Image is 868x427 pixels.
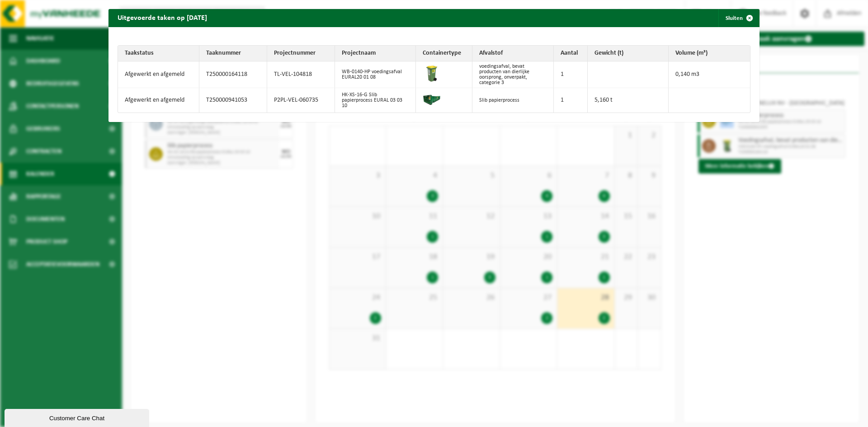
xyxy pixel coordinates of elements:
td: Slib papierprocess [472,88,554,113]
th: Projectnaam [335,46,416,61]
td: voedingsafval, bevat producten van dierlijke oorsprong, onverpakt, categorie 3 [472,61,554,88]
td: 0,140 m3 [669,61,750,88]
td: WB-0140-HP voedingsafval EURAL20 01 08 [335,61,416,88]
td: 5,160 t [588,88,669,113]
th: Taakstatus [118,46,199,61]
img: WB-0140-HPE-GN-50 [423,65,441,83]
td: HK-XS-16-G Slib papierprocess EURAL 03 03 10 [335,88,416,113]
td: Afgewerkt en afgemeld [118,61,199,88]
td: TL-VEL-104818 [267,61,335,88]
td: Afgewerkt en afgemeld [118,88,199,113]
td: 1 [554,88,588,113]
th: Aantal [554,46,588,61]
iframe: chat widget [5,407,151,427]
h2: Uitgevoerde taken op [DATE] [108,9,216,26]
img: HK-XS-16-GN-00 [423,90,441,108]
td: P2PL-VEL-060735 [267,88,335,113]
th: Containertype [416,46,472,61]
th: Afvalstof [472,46,554,61]
th: Volume (m³) [669,46,750,61]
td: T250000941053 [199,88,267,113]
th: Projectnummer [267,46,335,61]
th: Gewicht (t) [588,46,669,61]
th: Taaknummer [199,46,267,61]
button: Sluiten [718,9,759,27]
td: 1 [554,61,588,88]
td: T250000164118 [199,61,267,88]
